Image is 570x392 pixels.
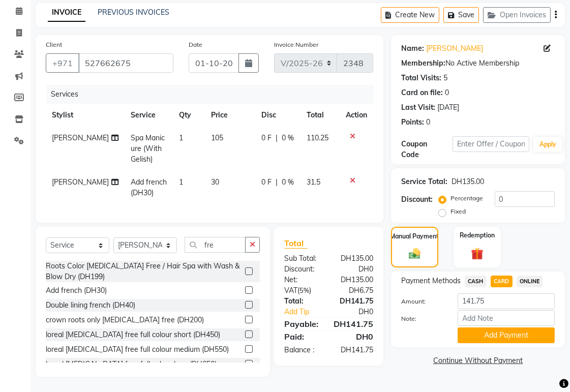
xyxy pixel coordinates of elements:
div: Add french (DH30) [46,285,107,296]
div: Last Visit: [401,102,435,113]
div: Roots Color [MEDICAL_DATA] Free / Hair Spa with Wash & Blow Dry (DH199) [46,261,241,282]
div: Name: [401,43,424,54]
div: loreal [MEDICAL_DATA] free full colour medium (DH550) [46,344,229,355]
div: DH6.75 [329,285,381,296]
span: CASH [465,276,487,287]
a: INVOICE [48,4,85,22]
span: [PERSON_NAME] [52,177,109,187]
span: | [276,177,278,188]
div: crown roots only [MEDICAL_DATA] free (DH200) [46,315,204,325]
div: DH135.00 [329,253,381,264]
span: 1 [179,177,183,187]
div: Total: [277,296,329,307]
div: Balance : [277,345,329,355]
label: Amount: [394,297,450,306]
th: Qty [173,104,205,127]
span: 0 % [282,177,294,188]
div: 5 [443,73,447,83]
label: Date [189,40,202,49]
div: Payable: [277,318,326,330]
div: Services [47,85,381,104]
input: Search or Scan [185,237,246,253]
span: 31.5 [307,177,320,187]
span: Vat [284,286,297,295]
th: Price [205,104,255,127]
div: 0 [445,87,449,98]
div: Membership: [401,58,445,69]
div: No Active Membership [401,58,555,69]
div: Total Visits: [401,73,441,83]
span: 0 F [261,133,272,143]
button: +971 [46,53,79,73]
span: CARD [491,276,513,287]
a: Continue Without Payment [393,355,563,366]
div: Card on file: [401,87,443,98]
div: DH0 [329,264,381,275]
div: [DATE] [437,102,459,113]
label: Invoice Number [274,40,318,49]
button: Add Payment [458,327,555,343]
span: 0 F [261,177,272,188]
span: 1 [179,133,183,142]
div: DH141.75 [329,345,381,355]
button: Apply [533,137,562,152]
button: Open Invoices [483,7,551,23]
div: Paid: [277,330,329,343]
div: DH141.75 [326,318,381,330]
input: Amount [458,293,555,309]
div: DH141.75 [329,296,381,307]
img: _cash.svg [405,247,424,260]
div: Service Total: [401,176,447,187]
span: 105 [211,133,223,142]
th: Stylist [46,104,125,127]
th: Service [125,104,173,127]
input: Search by Name/Mobile/Email/Code [78,53,173,73]
span: Spa Manicure (With Gelish) [131,133,165,164]
span: Payment Methods [401,276,461,286]
div: loreal [MEDICAL_DATA] free full colour long (DH650) [46,359,217,370]
label: Note: [394,314,450,323]
div: Discount: [401,194,433,205]
input: Add Note [458,310,555,326]
input: Enter Offer / Coupon Code [453,136,529,152]
div: Points: [401,117,424,128]
span: Total [284,238,308,249]
label: Redemption [460,231,495,240]
label: Client [46,40,62,49]
a: PREVIOUS INVOICES [98,8,169,17]
label: Percentage [451,194,483,203]
span: ONLINE [517,276,543,287]
a: Add Tip [277,307,338,317]
span: | [276,133,278,143]
span: 5% [299,286,309,294]
div: Coupon Code [401,139,453,160]
span: 0 % [282,133,294,143]
div: Net: [277,275,329,285]
div: Discount: [277,264,329,275]
div: DH135.00 [452,176,484,187]
div: 0 [426,117,430,128]
div: Double lining french (DH40) [46,300,135,311]
div: DH0 [338,307,381,317]
div: Sub Total: [277,253,329,264]
label: Manual Payment [391,232,439,241]
div: DH135.00 [329,275,381,285]
button: Save [443,7,479,23]
th: Disc [255,104,301,127]
a: [PERSON_NAME] [426,43,483,54]
span: [PERSON_NAME] [52,133,109,142]
span: 30 [211,177,219,187]
div: DH0 [329,330,381,343]
th: Total [301,104,340,127]
span: Add french (DH30) [131,177,167,197]
div: ( ) [277,285,329,296]
img: _gift.svg [467,246,488,261]
button: Create New [381,7,439,23]
div: loreal [MEDICAL_DATA] free full colour short (DH450) [46,329,220,340]
label: Fixed [451,207,466,216]
span: 110.25 [307,133,328,142]
th: Action [340,104,373,127]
